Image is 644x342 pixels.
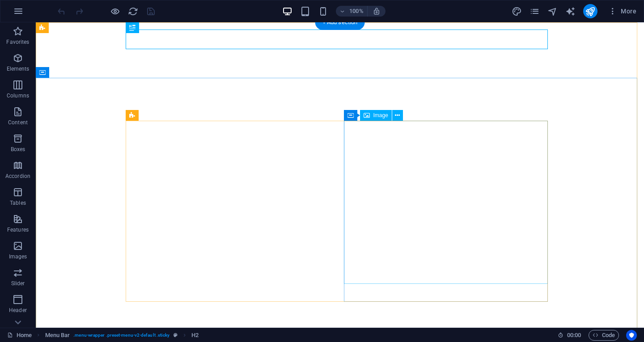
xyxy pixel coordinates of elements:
[349,6,364,17] h6: 100%
[11,146,25,153] p: Boxes
[547,6,558,17] i: Navigator
[626,330,637,341] button: Usercentrics
[7,65,30,72] p: Elements
[547,6,558,17] button: navigator
[11,280,25,287] p: Slider
[7,226,29,233] p: Features
[191,330,199,341] span: Click to select. Double-click to edit
[45,330,70,341] span: Click to select. Double-click to edit
[73,330,169,341] span: . menu-wrapper .preset-menu-v2-default .sticky
[9,253,27,260] p: Images
[336,6,368,17] button: 100%
[530,6,540,17] button: pages
[565,6,576,17] button: text_generator
[530,6,540,17] i: Pages (Ctrl+Alt+S)
[8,119,28,126] p: Content
[315,15,365,30] div: + Add section
[6,38,29,46] p: Favorites
[127,6,138,17] button: reload
[10,199,26,207] p: Tables
[373,113,388,118] span: Image
[45,330,199,341] nav: breadcrumb
[373,7,381,15] i: On resize automatically adjust zoom level to fit chosen device.
[9,307,27,314] p: Header
[110,6,120,17] button: Click here to leave preview mode and continue editing
[7,92,29,99] p: Columns
[174,333,178,338] i: This element is a customizable preset
[128,6,138,17] i: Reload page
[608,7,636,16] span: More
[573,332,575,338] span: :
[567,330,581,341] span: 00 00
[593,330,615,341] span: Code
[605,4,640,18] button: More
[585,6,595,17] i: Publish
[512,6,522,17] button: design
[512,6,522,17] i: Design (Ctrl+Alt+Y)
[583,4,597,18] button: publish
[565,6,576,17] i: AI Writer
[589,330,619,341] button: Code
[5,173,30,180] p: Accordion
[7,330,32,341] a: Click to cancel selection. Double-click to open Pages
[558,330,581,341] h6: Session time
